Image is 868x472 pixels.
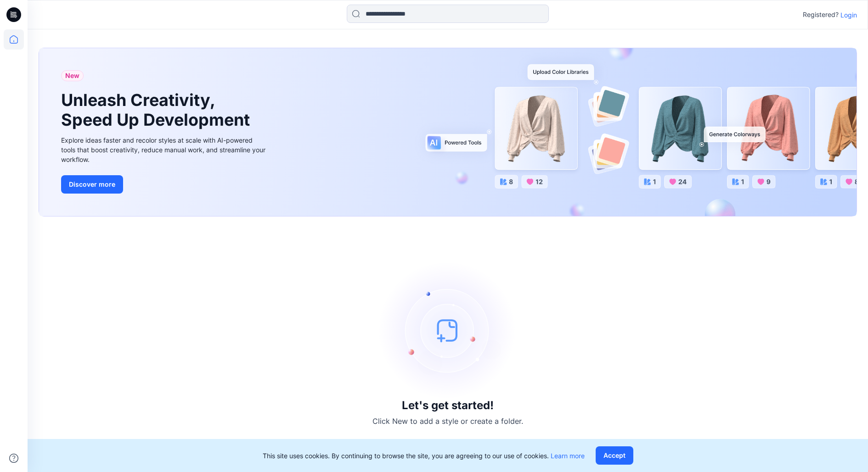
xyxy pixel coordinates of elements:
[263,451,585,461] p: This site uses cookies. By continuing to browse the site, you are agreeing to our use of cookies.
[61,90,254,130] h1: Unleash Creativity, Speed Up Development
[840,10,857,20] p: Login
[372,416,523,427] p: Click New to add a style or create a folder.
[551,452,585,460] a: Learn more
[596,446,633,465] button: Accept
[61,135,268,164] div: Explore ideas faster and recolor styles at scale with AI-powered tools that boost creativity, red...
[61,175,268,194] a: Discover more
[379,261,517,399] img: empty-state-image.svg
[65,70,79,81] span: New
[61,175,123,194] button: Discover more
[402,399,494,412] h3: Let's get started!
[803,9,839,20] p: Registered?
